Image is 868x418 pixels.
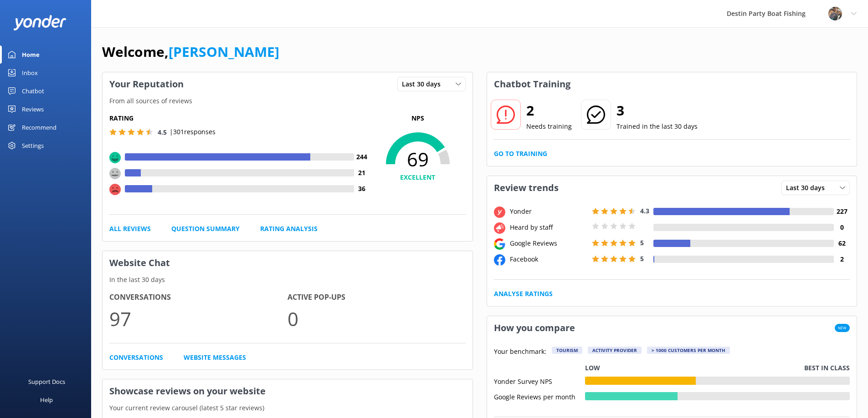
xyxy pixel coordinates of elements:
h1: Welcome, [102,41,279,63]
h3: Review trends [487,176,565,200]
h2: 2 [526,100,572,121]
div: Chatbot [22,82,44,100]
p: Needs training [526,121,572,131]
h5: Rating [109,113,370,123]
span: 5 [640,254,644,263]
span: Last 30 days [402,79,446,89]
h4: 227 [834,206,850,217]
h3: Website Chat [103,251,473,275]
div: Inbox [22,64,38,82]
h4: Conversations [109,292,288,303]
h2: 3 [616,100,698,121]
p: From all sources of reviews [103,96,473,106]
p: Low [585,363,600,373]
p: Best in class [804,363,850,373]
h4: Active Pop-ups [288,292,466,303]
p: 0 [288,303,466,334]
h4: 0 [834,222,850,232]
h3: Chatbot Training [487,72,577,96]
h4: EXCELLENT [370,172,466,182]
a: Website Messages [184,353,246,363]
div: Yonder [508,206,590,217]
span: 69 [370,148,466,171]
a: Analyse Ratings [494,289,553,299]
p: Your benchmark: [494,347,546,358]
div: Google Reviews [508,238,590,248]
p: Your current review carousel (latest 5 star reviews) [103,403,473,413]
h3: How you compare [487,316,582,340]
div: Support Docs [28,373,65,391]
span: 5 [640,238,644,247]
span: Last 30 days [786,183,830,193]
p: | 301 responses [169,127,216,137]
div: Home [22,45,40,64]
div: Google Reviews per month [494,392,585,400]
div: Tourism [552,347,582,354]
div: Reviews [22,100,44,118]
div: Yonder Survey NPS [494,377,585,385]
h3: Showcase reviews on your website [103,379,473,403]
p: In the last 30 days [103,275,473,285]
h3: Your Reputation [103,72,190,96]
p: Trained in the last 30 days [616,121,698,131]
a: Go to Training [494,149,547,159]
a: [PERSON_NAME] [169,42,279,61]
p: NPS [370,113,466,123]
h4: 62 [834,238,850,248]
div: Recommend [22,118,56,136]
div: Heard by staff [508,222,590,232]
h4: 21 [354,168,370,178]
h4: 36 [354,184,370,194]
div: Facebook [508,254,590,264]
span: New [835,324,850,332]
img: yonder-white-logo.png [14,15,66,30]
h4: 2 [834,254,850,264]
div: Activity Provider [588,347,642,354]
a: Question Summary [171,224,240,234]
a: All Reviews [109,224,151,234]
p: 97 [109,303,288,334]
a: Rating Analysis [260,224,318,234]
img: 250-1666038197.jpg [828,7,842,20]
span: 4.5 [158,128,167,136]
h4: 244 [354,152,370,162]
a: Conversations [109,353,163,363]
div: Settings [22,136,44,155]
div: > 1000 customers per month [647,347,730,354]
div: Help [40,391,53,409]
span: 4.3 [640,206,649,215]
